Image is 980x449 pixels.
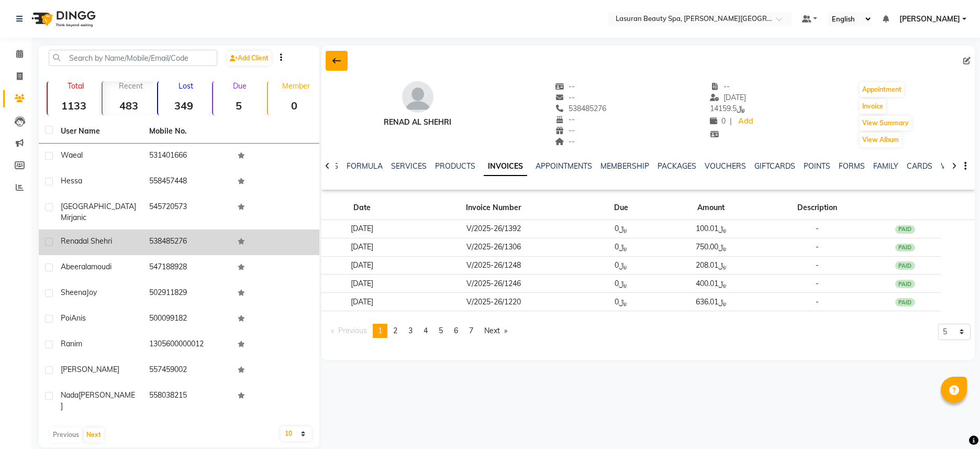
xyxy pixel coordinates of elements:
[839,161,865,171] a: FORMS
[86,288,97,297] span: Joy
[338,326,367,335] span: Previous
[555,82,575,91] span: --
[61,262,81,271] span: abeer
[268,99,320,112] strong: 0
[895,280,915,288] div: PAID
[61,339,82,348] span: Ranim
[585,238,657,256] td: ﷼0
[765,196,870,220] th: Description
[52,81,99,91] p: Total
[49,50,217,66] input: Search by Name/Mobile/Email/Code
[424,326,428,335] span: 4
[143,306,231,332] td: 500099182
[143,332,231,358] td: 1305600000012
[403,275,585,293] td: V/2025-26/1246
[860,133,901,147] button: View Album
[657,196,765,220] th: Amount
[158,99,210,112] strong: 349
[555,137,575,146] span: --
[71,313,86,323] span: Anis
[83,236,112,246] span: al shehri
[860,82,904,97] button: Appointment
[61,288,86,297] span: Sheena
[403,238,585,256] td: V/2025-26/1306
[585,275,657,293] td: ﷼0
[585,256,657,275] td: ﷼0
[899,14,960,25] span: [PERSON_NAME]
[600,161,649,171] a: MEMBERSHIP
[555,104,607,113] span: 538485276
[736,114,754,129] a: Add
[860,116,911,130] button: View Summary
[710,93,746,102] span: [DATE]
[54,119,143,144] th: User Name
[816,242,819,251] span: -
[536,161,592,171] a: APPOINTMENTS
[585,293,657,311] td: ﷼0
[816,297,819,306] span: -
[143,384,231,418] td: 558038215
[402,81,433,113] img: avatar
[658,161,696,171] a: PACKAGES
[61,390,135,411] span: [PERSON_NAME]
[403,256,585,275] td: V/2025-26/1248
[81,262,112,271] span: alamoudi
[873,161,898,171] a: FAMILY
[754,161,795,171] a: GIFTCARDS
[143,255,231,281] td: 547188928
[347,161,383,171] a: FORMULA
[143,169,231,195] td: 558457448
[61,213,86,222] span: Mirjanic
[321,238,402,256] td: [DATE]
[143,229,231,255] td: 538485276
[272,81,320,91] p: Member
[895,298,915,306] div: PAID
[321,196,402,220] th: Date
[27,4,98,34] img: logo
[143,195,231,229] td: 545720573
[84,428,104,442] button: Next
[657,293,765,311] td: ﷼636.01
[61,202,136,211] span: [GEOGRAPHIC_DATA]
[403,196,585,220] th: Invoice Number
[321,293,402,311] td: [DATE]
[403,293,585,311] td: V/2025-26/1220
[895,244,915,252] div: PAID
[657,256,765,275] td: ﷼208.01
[737,104,745,113] span: ﷼
[215,81,265,91] p: Due
[555,115,575,124] span: --
[657,238,765,256] td: ﷼750.00
[403,220,585,238] td: V/2025-26/1392
[710,116,726,126] span: 0
[162,81,210,91] p: Lost
[555,93,575,102] span: --
[408,326,413,335] span: 3
[107,81,154,91] p: Recent
[657,275,765,293] td: ﷼400.01
[48,99,99,112] strong: 1133
[143,144,231,169] td: 531401666
[326,324,513,338] nav: Pagination
[61,176,82,185] span: Hessa
[378,326,382,335] span: 1
[391,161,427,171] a: SERVICES
[941,161,971,171] a: WALLET
[321,220,402,238] td: [DATE]
[484,157,527,176] a: INVOICES
[321,256,402,275] td: [DATE]
[61,150,83,160] span: Waeal
[816,279,819,288] span: -
[454,326,458,335] span: 6
[384,117,451,128] div: Renad al shehri
[61,390,79,400] span: Nada
[860,99,886,114] button: Invoice
[657,220,765,238] td: ﷼100.01
[730,116,732,127] span: |
[393,326,397,335] span: 2
[326,51,348,71] div: Back to Client
[61,236,83,246] span: Renad
[804,161,830,171] a: POINTS
[907,161,932,171] a: CARDS
[555,126,575,135] span: --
